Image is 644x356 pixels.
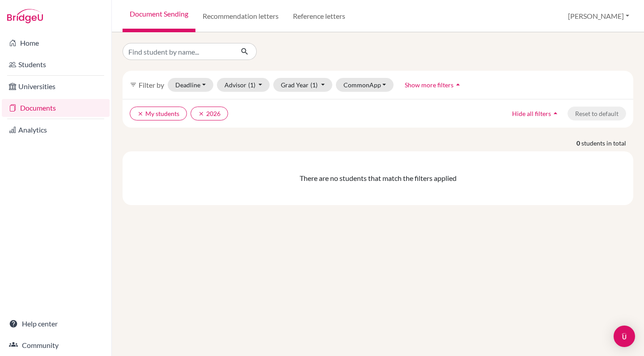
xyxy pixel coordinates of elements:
a: Analytics [2,121,110,139]
i: clear [137,111,144,117]
button: Show more filtersarrow_drop_up [397,78,470,92]
strong: 0 [576,138,581,148]
button: Deadline [168,78,213,92]
input: Find student by name... [123,43,233,60]
img: Bridge-U [7,9,43,23]
span: students in total [581,138,633,148]
a: Home [2,34,110,52]
div: There are no students that match the filters applied [126,173,630,184]
button: Reset to default [568,107,626,120]
i: clear [198,111,204,117]
span: (1) [310,81,318,89]
button: Grad Year(1) [273,78,332,92]
button: clear2026 [191,107,228,120]
a: Universities [2,77,110,95]
button: clearMy students [130,107,187,120]
i: arrow_drop_up [551,109,560,118]
a: Students [2,56,110,73]
i: arrow_drop_up [453,80,462,89]
span: (1) [248,81,255,89]
span: Show more filters [405,81,453,89]
button: [PERSON_NAME] [564,8,633,25]
a: Documents [2,99,110,117]
button: CommonApp [336,78,394,92]
a: Community [2,336,110,354]
span: Hide all filters [512,110,551,117]
div: Open Intercom Messenger [614,326,635,347]
button: Hide all filtersarrow_drop_up [504,107,568,120]
span: Filter by [139,81,164,89]
a: Help center [2,315,110,333]
i: filter_list [130,81,137,88]
button: Advisor(1) [217,78,270,92]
